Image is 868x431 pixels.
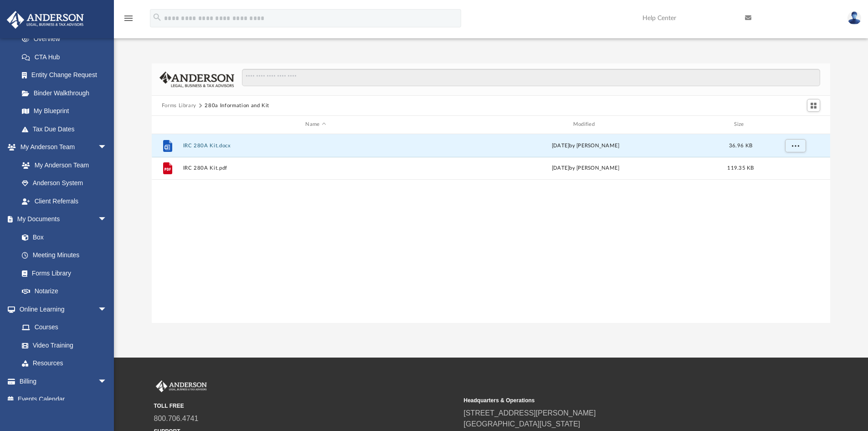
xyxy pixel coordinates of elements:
a: Box [13,228,112,246]
a: My Anderson Teamarrow_drop_down [6,138,116,156]
a: Entity Change Request [13,66,121,84]
a: Resources [13,354,116,373]
a: CTA Hub [13,48,121,66]
a: Billingarrow_drop_down [6,372,121,390]
span: arrow_drop_down [98,300,116,319]
span: arrow_drop_down [98,372,116,391]
button: More options [785,139,806,152]
i: search [152,12,162,22]
a: Online Learningarrow_drop_down [6,300,116,318]
a: Tax Due Dates [13,120,121,138]
div: grid [152,134,831,323]
div: [DATE] by [PERSON_NAME] [452,141,718,150]
img: User Pic [847,11,861,25]
span: 119.35 KB [727,166,754,171]
i: menu [123,13,134,24]
button: IRC 280A Kit.docx [183,143,448,149]
a: My Anderson Team [13,156,112,174]
div: [DATE] by [PERSON_NAME] [452,164,718,172]
img: Anderson Advisors Platinum Portal [4,11,87,29]
a: My Blueprint [13,102,116,120]
a: [GEOGRAPHIC_DATA][US_STATE] [464,420,580,428]
button: Switch to Grid View [807,99,821,112]
small: TOLL FREE [154,402,457,410]
a: Client Referrals [13,192,116,210]
a: Binder Walkthrough [13,84,121,102]
a: Anderson System [13,174,116,192]
a: My Documentsarrow_drop_down [6,210,116,228]
a: Forms Library [13,264,112,282]
span: arrow_drop_down [98,210,116,229]
a: Overview [13,30,121,48]
div: id [763,120,827,129]
a: Courses [13,318,116,337]
a: menu [123,17,134,24]
img: Anderson Advisors Platinum Portal [154,380,209,392]
span: arrow_drop_down [98,138,116,157]
input: Search files and folders [242,69,820,86]
span: 36.96 KB [729,143,752,148]
div: Modified [452,120,719,129]
a: Events Calendar [6,390,121,409]
a: 800.706.4741 [154,415,199,422]
a: [STREET_ADDRESS][PERSON_NAME] [464,409,596,417]
button: IRC 280A Kit.pdf [183,165,448,171]
button: 280a Information and Kit [205,102,269,110]
a: Video Training [13,336,112,354]
small: Headquarters & Operations [464,396,767,405]
div: Size [722,120,759,129]
a: Meeting Minutes [13,246,116,265]
button: Forms Library [162,102,196,110]
div: id [156,120,179,129]
a: Notarize [13,282,116,301]
div: Name [182,120,448,129]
